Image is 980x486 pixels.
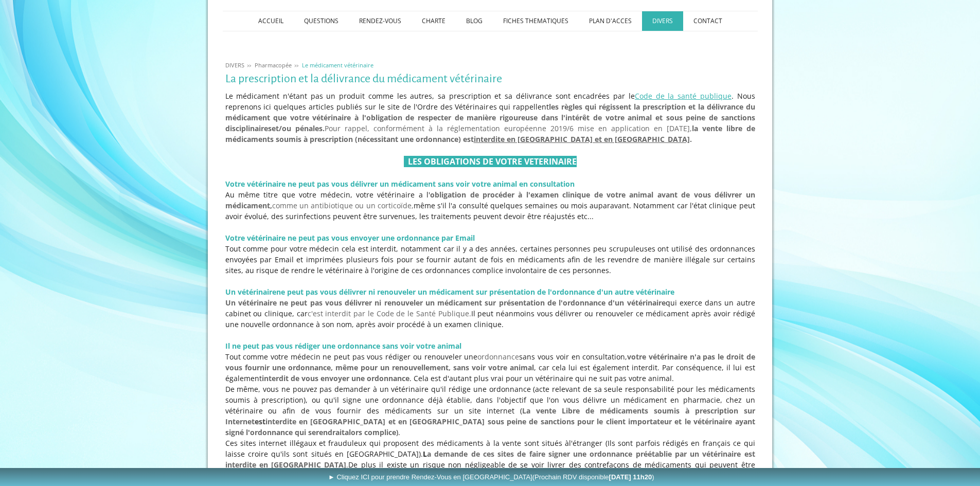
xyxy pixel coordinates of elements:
[299,61,376,69] a: Le médicament vétérinaire
[541,113,755,122] b: dans l'intérêt de votre animal et sous peine de sanctions
[225,449,755,470] span: .
[248,11,294,31] a: ACCUEIL
[238,287,276,297] b: vétérinaire
[225,449,755,470] strong: a demande de ces sites de faire signer une ordonnance préétablie par un vétérinaire est interdite...
[328,473,654,481] span: ► Cliquez ICI pour prendre Rendez-Vous en [GEOGRAPHIC_DATA]
[225,91,755,145] p: Le médicament n'étant pas un produit comme les autres, sa prescription et sa délivrance sont enca...
[225,123,755,144] strong: la vente libre de médicaments soumis à prescription (nécessitant une ordonnance) est
[683,11,733,31] a: CONTACT
[225,438,755,481] p: Ces sites internet illégaux et frauduleux qui proposent des médicaments à la vente sont situés à
[225,233,475,243] span: Votre vétérinaire ne peut pas vous envoyer une ordonnance par Email
[532,473,654,481] span: (Prochain RDV disponible )
[642,11,683,31] a: DIVERS
[225,73,755,85] h1: La prescription et la délivrance du médicament vétérinaire
[225,298,666,308] span: Un vétérinaire ne peut pas vous délivrer ni renouveler un médicament sur présentation de l'ordonn...
[408,156,577,167] strong: LES OBLIGATIONS DE VOTRE VETERINAIRE
[477,352,519,362] span: ordonnance
[493,11,579,31] a: FICHES THEMATIQUES
[579,11,642,31] a: PLAN D'ACCES
[225,102,755,144] span: Pour rappel, conformément à la réglementation européenne 2019/6 mise en application en [DATE],
[474,134,692,144] span: .
[412,11,456,31] a: CHARTE
[252,61,294,69] a: Pharmacopée
[456,11,493,31] a: BLOG
[294,11,349,31] a: QUESTIONS
[609,473,652,481] b: [DATE] 11h20
[225,244,755,275] span: Tout comme pour votre médecin cela est interdit, notamment car il y a des années, certaines perso...
[225,351,755,384] p: Tout comme votre médecin ne peut pas vous rédiger ou renouveler une sans vous voir en consultatio...
[225,384,755,438] p: De même, vous ne pouvez pas demander à un vétérinaire qu'il rédige une ordonnance (acte relevant ...
[423,449,427,459] strong: L
[225,190,755,221] span: Au même titre que votre médecin, votre vétérinaire a l' même s'il l'a consulté quelques semaines ...
[225,352,755,372] strong: votre vétérinaire n'a pas le droit de vous fournir une ordonnance, même pour un renouvellement, s...
[308,309,471,318] span: c'est interdit par le Code de le Santé Publique.
[225,406,755,437] strong: La vente Libre de médicaments soumis à prescription sur Internet interdite en [GEOGRAPHIC_DATA] e...
[225,341,461,351] span: Il ne peut pas vous rédiger une ordonnance sans voir votre animal
[290,113,538,122] strong: votre vétérinaire à l'obligation de respecter de manière rigoureuse
[225,297,755,330] p: qui exerce dans un autre cabinet ou clinique, car Il peut néanmoins vous délivrer ou renouveler c...
[255,417,265,426] span: est
[225,61,244,69] span: DIVERS
[302,61,373,69] span: Le médicament vétérinaire
[276,287,674,297] b: ne peut pas vous délivrer ni renouveler un médicament sur présentation de l'ordonnance d'un autre...
[225,123,272,133] b: disciplinaires
[316,427,345,437] span: rendrait
[262,373,409,383] strong: interdit de vous envoyer une ordonnance
[635,91,732,101] a: Code de la santé publique
[272,123,325,133] b: et/ou pénales.
[225,287,236,297] b: Un
[474,134,690,144] a: interdite en [GEOGRAPHIC_DATA] et en [GEOGRAPHIC_DATA]
[225,438,755,480] span: l'étranger (Ils sont parfois rédigés en français ce qui laisse croire qu'ils sont situés en [GEOG...
[223,61,247,69] a: DIVERS
[225,102,755,122] strong: les règles qui régissent la prescription et la délivrance du médicament que
[225,190,755,210] strong: obligation de procéder à l'examen clinique de votre animal avant de vous délivrer un médicament,
[225,179,575,189] strong: Votre vétérinaire ne peut pas vous délivrer un médicament sans voir votre animal en consultation
[349,11,412,31] a: RENDEZ-VOUS
[225,190,755,210] span: comme un antibiotique ou un corticoïde,
[255,61,292,69] span: Pharmacopée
